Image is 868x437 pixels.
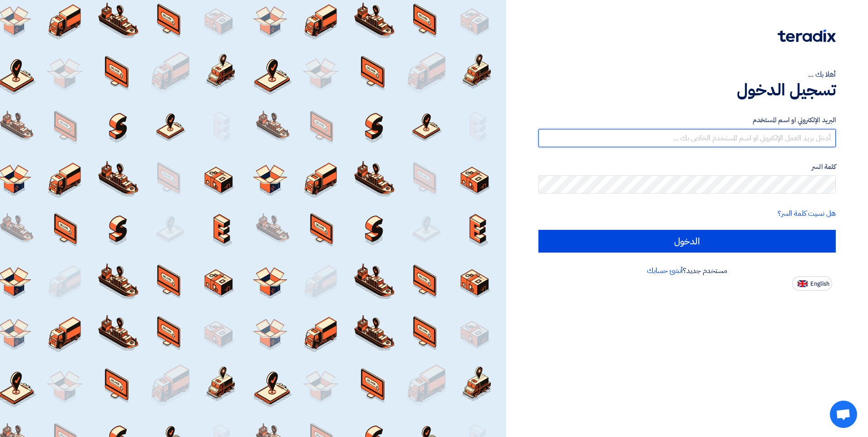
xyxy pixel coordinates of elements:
a: أنشئ حسابك [647,265,683,276]
a: دردشة مفتوحة [830,401,857,428]
img: Teradix logo [778,30,836,42]
label: البريد الإلكتروني او اسم المستخدم [538,115,836,125]
div: مستخدم جديد؟ [538,265,836,276]
span: English [810,281,829,287]
input: أدخل بريد العمل الإلكتروني او اسم المستخدم الخاص بك ... [538,129,836,147]
img: en-US.png [798,280,808,287]
button: English [792,276,832,291]
input: الدخول [538,230,836,253]
h1: تسجيل الدخول [538,80,836,100]
div: أهلا بك ... [538,69,836,80]
label: كلمة السر [538,162,836,172]
a: هل نسيت كلمة السر؟ [778,208,836,219]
